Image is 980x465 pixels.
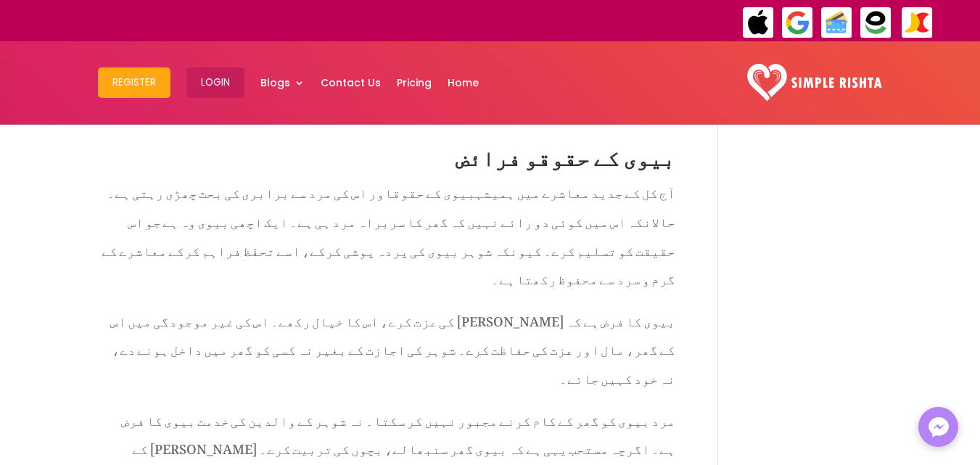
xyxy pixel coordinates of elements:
span: و فرائض [456,125,538,179]
img: EasyPaisa-icon [860,7,892,39]
span: آج کل کے جدید معاشرے میں ہمیشہ [475,173,675,206]
button: Login [186,67,244,98]
a: Contact Us [321,45,381,120]
a: Login [186,45,244,120]
a: Blogs [260,45,305,120]
img: GooglePay-icon [781,7,814,39]
img: Messenger [924,413,953,442]
span: بیوی کے حقوق [392,173,475,206]
a: Register [98,45,170,120]
img: Credit Cards [820,7,853,39]
span: بیوی کے حقوق [538,125,675,179]
img: ApplePay-icon [742,7,775,39]
img: JazzCash-icon [901,7,934,39]
a: Home [448,45,479,120]
a: Pricing [397,45,432,120]
span: اور اس کی مرد سے برابری کی بحث چھڑی رہتی ہے۔ حالانکہ اس میں کوئی دو رائے نہیں کہ گھر کا سربراہ مر... [102,173,675,292]
span: بیوی کا فرض ہے کہ [PERSON_NAME] کی عزت کرے، اس کا خیال رکھے۔ اس کی غیر موجودگی میں اس کے گھر، مال... [110,302,675,392]
button: Register [98,67,170,98]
